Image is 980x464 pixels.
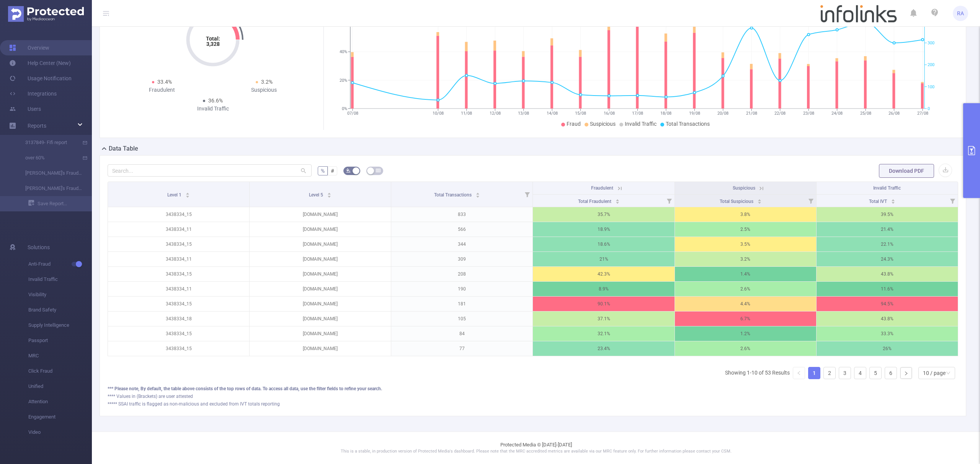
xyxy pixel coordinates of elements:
span: 33.4% [157,79,172,85]
a: Help Center (New) [9,55,71,71]
p: 3438334_15 [108,237,249,251]
i: icon: left [797,371,801,375]
p: 190 [391,282,532,296]
span: Total Fraudulent [578,199,612,204]
div: Sort [327,191,332,196]
p: 11.6% [817,282,958,296]
span: RA [957,6,964,21]
p: 22.1% [817,237,958,251]
a: 3137849- Fifi report [15,135,83,150]
tspan: 13/08 [518,111,529,116]
p: 2.5% [675,222,816,237]
p: 833 [391,207,532,222]
input: Search... [108,164,312,177]
tspan: 22/08 [774,111,786,116]
i: icon: caret-up [476,191,480,194]
li: Previous Page [793,367,805,379]
div: Sort [615,198,620,203]
p: 18.9% [533,222,674,237]
i: Filter menu [522,182,532,207]
span: Attention [28,394,92,409]
i: Filter menu [805,195,816,207]
p: 32.1% [533,326,674,341]
p: [DOMAIN_NAME] [250,222,391,237]
p: [DOMAIN_NAME] [250,311,391,326]
tspan: 10/08 [432,111,443,116]
footer: Protected Media © [DATE]-[DATE] [92,432,980,464]
tspan: 0% [342,106,347,111]
a: 4 [854,367,866,379]
p: 42.3% [533,267,674,281]
i: icon: caret-down [891,201,895,203]
span: Invalid Traffic [28,272,92,287]
tspan: 200 [928,63,934,68]
i: icon: caret-down [186,195,190,197]
tspan: 17/08 [632,111,643,116]
span: Invalid Traffic [873,185,901,191]
p: 43.8% [817,311,958,326]
p: 1.4% [675,267,816,281]
tspan: 11/08 [461,111,472,116]
span: Total Transactions [434,192,473,198]
p: 84 [391,326,532,341]
i: icon: caret-up [891,198,895,200]
p: 39.5% [817,207,958,222]
div: Invalid Traffic [162,105,264,113]
a: Save Report... [28,196,92,211]
p: 6.7% [675,311,816,326]
a: Reports [28,118,46,133]
p: 21% [533,252,674,266]
a: over 60% [15,150,83,165]
tspan: 100 [928,84,934,89]
i: icon: caret-up [327,191,332,194]
p: 3.2% [675,252,816,266]
p: 105 [391,311,532,326]
span: Supply Intelligence [28,318,92,333]
span: Reports [28,123,46,129]
a: Usage Notification [9,71,72,86]
li: Next Page [900,367,912,379]
div: Suspicious [213,86,315,94]
p: 3438334_11 [108,252,249,266]
p: 3438334_15 [108,207,249,222]
tspan: 0 [928,106,930,111]
tspan: 25/08 [860,111,871,116]
a: 3 [839,367,851,379]
li: Showing 1-10 of 53 Results [725,367,790,379]
tspan: 14/08 [546,111,557,116]
span: % [321,168,325,174]
p: [DOMAIN_NAME] [250,252,391,266]
p: [DOMAIN_NAME] [250,237,391,251]
i: icon: right [904,371,908,376]
a: 2 [824,367,835,379]
span: Visibility [28,287,92,302]
i: icon: caret-up [186,191,190,194]
p: 3.8% [675,207,816,222]
h2: Data Table [109,144,138,153]
span: Video [28,425,92,440]
i: icon: caret-up [757,198,761,200]
p: 3438334_11 [108,222,249,237]
p: 35.7% [533,207,674,222]
p: 23.4% [533,341,674,356]
p: 1.2% [675,326,816,341]
p: 43.8% [817,267,958,281]
a: Users [9,101,41,117]
p: 24.3% [817,252,958,266]
div: Sort [185,191,190,196]
p: 26% [817,341,958,356]
div: Sort [757,198,762,203]
p: 3438334_15 [108,297,249,311]
span: 3.2% [261,79,273,85]
p: 344 [391,237,532,251]
p: [DOMAIN_NAME] [250,267,391,281]
div: ***** SSAI traffic is flagged as non-malicious and excluded from IVT totals reporting [108,401,958,407]
p: 309 [391,252,532,266]
span: Engagement [28,409,92,425]
p: 21.4% [817,222,958,237]
i: icon: table [376,168,381,173]
span: Suspicious [590,121,616,127]
p: 33.3% [817,326,958,341]
p: 3438334_15 [108,326,249,341]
